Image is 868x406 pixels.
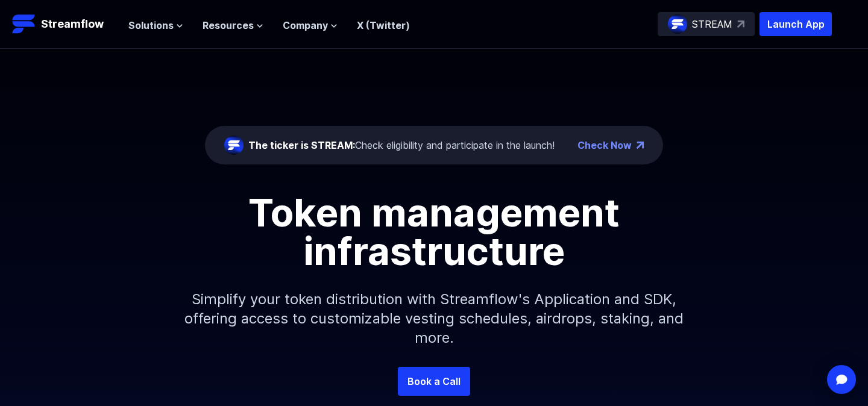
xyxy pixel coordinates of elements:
p: STREAM [692,17,732,31]
a: Streamflow [12,12,116,36]
a: Book a Call [398,367,470,396]
div: Open Intercom Messenger [827,365,856,394]
span: Solutions [128,18,174,33]
span: The ticker is STREAM: [248,139,355,151]
button: Resources [203,18,263,33]
img: streamflow-logo-circle.png [224,136,244,155]
h1: Token management infrastructure [163,193,705,270]
button: Launch App [759,12,832,36]
a: X (Twitter) [357,19,410,31]
img: top-right-arrow.svg [737,20,744,28]
p: Simplify your token distribution with Streamflow's Application and SDK, offering access to custom... [175,270,693,367]
p: Streamflow [41,16,104,33]
a: STREAM [658,12,755,36]
a: Check Now [577,138,632,152]
button: Company [283,18,338,33]
img: top-right-arrow.png [637,142,644,149]
div: Check eligibility and participate in the launch! [248,138,555,152]
img: Streamflow Logo [12,12,36,36]
span: Resources [203,18,254,33]
img: streamflow-logo-circle.png [668,14,687,34]
button: Solutions [128,18,183,33]
span: Company [283,18,328,33]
